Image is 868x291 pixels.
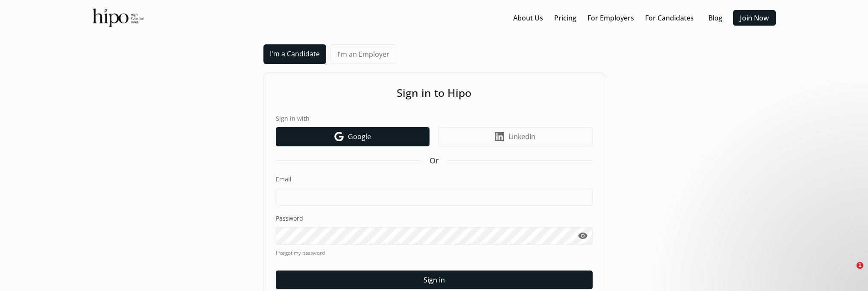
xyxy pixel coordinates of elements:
a: For Candidates [645,13,694,23]
a: Google [276,127,430,146]
a: For Employers [587,13,634,23]
span: Sign in [424,275,445,285]
a: About Us [513,13,543,23]
button: Pricing [551,10,580,26]
span: 1 [856,262,863,269]
label: Sign in with [276,114,593,123]
button: Sign in [276,271,593,289]
a: LinkedIn [438,127,593,146]
button: For Candidates [642,10,697,26]
a: I forgot my password [276,249,593,257]
span: Or [430,155,439,166]
img: official-logo [93,9,143,27]
button: About Us [510,10,547,26]
label: Email [276,175,593,183]
a: I'm a Candidate [263,44,326,64]
a: Blog [708,13,722,23]
iframe: Intercom notifications message [697,164,868,259]
button: Join Now [733,10,776,26]
span: Google [348,131,371,142]
button: visibility [573,227,593,245]
a: I'm an Employer [330,44,396,64]
label: Password [276,214,593,223]
button: Blog [701,10,729,26]
span: LinkedIn [509,131,535,142]
h1: Sign in to Hipo [276,85,593,101]
button: For Employers [584,10,637,26]
iframe: Intercom live chat [839,262,859,282]
a: Pricing [554,13,576,23]
span: visibility [578,231,588,241]
a: Join Now [740,13,769,23]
